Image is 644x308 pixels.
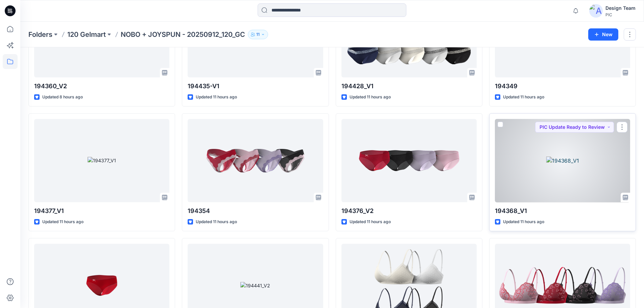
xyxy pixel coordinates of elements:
[28,30,52,39] a: Folders
[503,94,544,101] p: Updated 11 hours ago
[495,81,630,91] p: 194349
[503,218,544,226] p: Updated 11 hours ago
[350,218,391,226] p: Updated 11 hours ago
[495,206,630,216] p: 194368_V1
[67,30,106,39] a: 120 Gelmart
[34,119,169,203] a: 194377_V1
[341,81,477,91] p: 194428_V1
[495,119,630,203] a: 194368_V1
[605,12,636,17] div: PIC
[196,218,237,226] p: Updated 11 hours ago
[42,94,83,101] p: Updated 8 hours ago
[196,94,237,101] p: Updated 11 hours ago
[248,30,268,39] button: 11
[34,206,169,216] p: 194377_V1
[188,81,323,91] p: 194435-V1
[188,119,323,203] a: 194354
[121,30,245,39] p: NOBO + JOYSPUN - 20250912_120_GC
[341,119,477,203] a: 194376_V2
[341,206,477,216] p: 194376_V2
[350,94,391,101] p: Updated 11 hours ago
[34,81,169,91] p: 194360_V2
[188,206,323,216] p: 194354
[256,31,260,38] p: 11
[588,28,618,41] button: New
[589,4,603,18] img: avatar
[42,218,84,226] p: Updated 11 hours ago
[605,4,636,12] div: Design Team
